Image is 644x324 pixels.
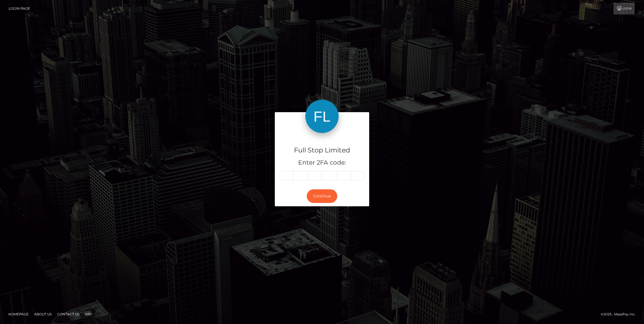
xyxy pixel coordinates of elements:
div: © 2025 , MassPay Inc. [601,311,640,317]
a: Homepage [6,310,31,318]
h5: Enter 2FA code: [279,159,365,167]
a: About Us [32,310,54,318]
a: API [83,310,93,318]
button: Continue [307,189,337,203]
a: Contact Us [55,310,82,318]
a: Login Page [9,3,30,14]
a: Login [613,3,635,14]
h4: Full Stop Limited [279,145,365,155]
img: Full Stop Limited [305,100,339,133]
